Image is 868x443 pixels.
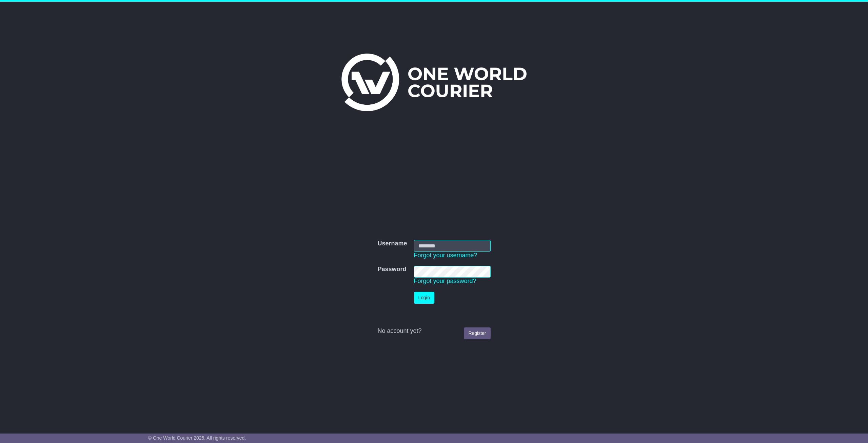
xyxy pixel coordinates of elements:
[148,435,246,441] span: © One World Courier 2025. All rights reserved.
[464,327,490,339] a: Register
[341,54,527,111] img: One World
[414,292,434,304] button: Login
[377,266,406,273] label: Password
[414,278,476,284] a: Forgot your password?
[377,327,490,335] div: No account yet?
[377,240,407,247] label: Username
[414,252,477,259] a: Forgot your username?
